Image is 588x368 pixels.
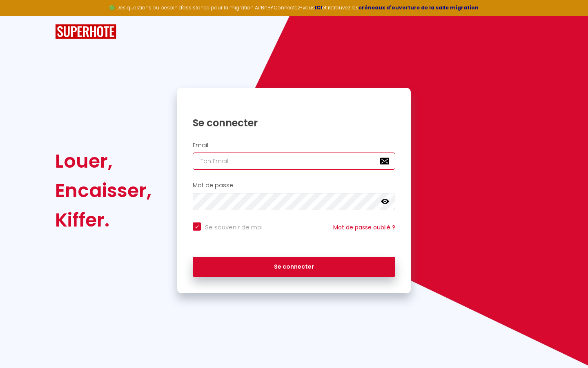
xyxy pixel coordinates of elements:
[315,4,322,11] a: ICI
[7,3,31,28] button: Ouvrir le widget de chat LiveChat
[193,117,395,129] h1: Se connecter
[193,257,395,277] button: Se connecter
[193,142,395,149] h2: Email
[359,4,479,11] a: créneaux d'ouverture de la salle migration
[333,223,395,231] a: Mot de passe oublié ?
[55,24,116,39] img: SuperHote logo
[193,182,395,189] h2: Mot de passe
[55,205,151,235] div: Kiffer.
[193,153,395,170] input: Ton Email
[55,146,151,176] div: Louer,
[55,176,151,205] div: Encaisser,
